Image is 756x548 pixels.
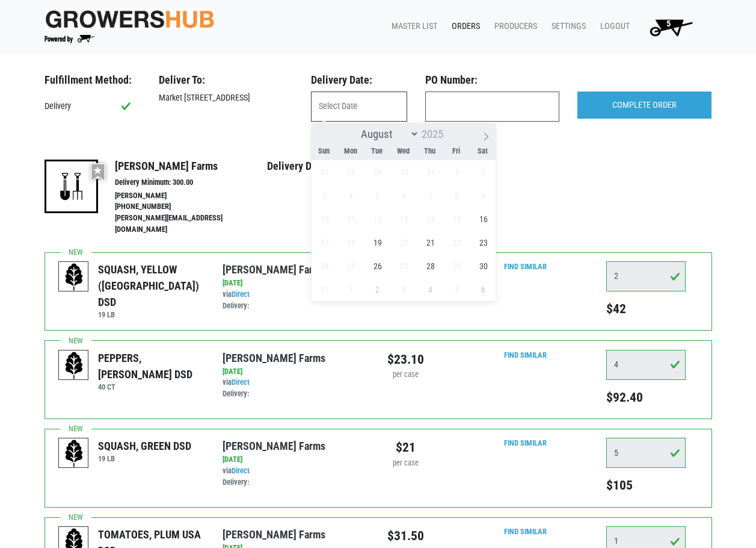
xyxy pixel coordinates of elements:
[472,231,495,254] span: August 23, 2025
[98,382,204,391] h6: 40 CT
[115,177,267,188] li: Delivery Minimum: 300.00
[45,160,98,213] img: 16-a7ead4628f8e1841ef7647162d388ade.png
[417,148,443,155] span: Thu
[445,160,469,184] span: August 1, 2025
[392,278,416,301] span: September 3, 2025
[223,388,369,400] div: Delivery:
[445,184,469,207] span: August 8, 2025
[339,278,363,301] span: September 1, 2025
[223,465,369,488] div: via
[45,73,141,87] h3: Fulfillment Method:
[267,160,384,173] h4: Delivery Days
[387,526,424,546] div: $31.50
[223,528,325,541] a: [PERSON_NAME] Farms
[606,350,686,380] input: Qty
[223,278,369,289] div: [DATE]
[666,19,671,29] span: 5
[504,438,547,447] a: Find Similar
[419,184,442,207] span: August 7, 2025
[355,126,419,142] select: Month
[59,438,89,469] img: placeholder-variety-43d6402dacf2d531de610a020419775a.svg
[606,390,686,405] h5: $92.40
[115,160,267,173] h4: [PERSON_NAME] Farms
[472,207,495,231] span: August 16, 2025
[223,477,369,488] div: Delivery:
[339,184,363,207] span: August 4, 2025
[115,201,267,213] li: [PHONE_NUMBER]
[387,369,424,381] div: per case
[387,438,424,457] div: $21
[45,8,215,30] img: original-fc7597fdc6adbb9d0e2ae620e786d1a2.jpg
[392,254,416,278] span: August 27, 2025
[223,352,325,364] a: [PERSON_NAME] Farms
[591,15,635,38] a: Logout
[419,231,442,254] span: August 21, 2025
[387,350,424,369] div: $23.10
[98,350,204,382] div: PEPPERS, [PERSON_NAME] DSD
[606,438,686,468] input: Qty
[366,254,389,278] span: August 26, 2025
[366,184,389,207] span: August 5, 2025
[606,261,686,291] input: Qty
[419,207,442,231] span: August 14, 2025
[382,15,442,38] a: Master List
[443,148,470,155] span: Fri
[390,148,417,155] span: Wed
[445,231,469,254] span: August 22, 2025
[644,15,698,39] img: Cart
[470,148,496,155] span: Sat
[472,278,495,301] span: September 6, 2025
[445,254,469,278] span: August 29, 2025
[311,73,407,87] h3: Delivery Date:
[313,231,336,254] span: August 17, 2025
[366,207,389,231] span: August 12, 2025
[223,263,325,276] a: [PERSON_NAME] Farms
[606,478,686,493] h5: $105
[392,231,416,254] span: August 20, 2025
[366,160,389,184] span: July 29, 2025
[472,254,495,278] span: August 30, 2025
[98,261,204,310] div: SQUASH, YELLOW ([GEOGRAPHIC_DATA]) DSD
[223,300,369,312] div: Delivery:
[223,377,369,400] div: via
[419,278,442,301] span: September 4, 2025
[504,262,547,271] a: Find Similar
[223,289,369,312] div: via
[313,254,336,278] span: August 24, 2025
[419,254,442,278] span: August 28, 2025
[223,440,325,452] a: [PERSON_NAME] Farms
[313,184,336,207] span: August 3, 2025
[59,350,89,381] img: placeholder-variety-43d6402dacf2d531de610a020419775a.svg
[542,15,591,38] a: Settings
[59,262,89,292] img: placeholder-variety-43d6402dacf2d531de610a020419775a.svg
[442,15,485,38] a: Orders
[150,92,302,105] div: Market [STREET_ADDRESS]
[223,366,369,378] div: [DATE]
[232,378,250,387] a: Direct
[313,278,336,301] span: August 31, 2025
[635,15,702,39] a: 5
[392,184,416,207] span: August 6, 2025
[337,148,364,155] span: Mon
[232,466,250,475] a: Direct
[339,207,363,231] span: August 11, 2025
[311,148,337,155] span: Sun
[606,301,686,317] h5: $42
[339,160,363,184] span: July 28, 2025
[425,73,559,87] h3: PO Number:
[504,527,547,536] a: Find Similar
[485,15,542,38] a: Producers
[313,207,336,231] span: August 10, 2025
[232,290,250,299] a: Direct
[339,254,363,278] span: August 25, 2025
[366,278,389,301] span: September 2, 2025
[98,310,204,319] h6: 19 LB
[223,454,369,465] div: [DATE]
[387,458,424,469] div: per case
[472,184,495,207] span: August 9, 2025
[364,148,390,155] span: Tue
[445,278,469,301] span: September 5, 2025
[419,160,442,184] span: July 31, 2025
[472,160,495,184] span: August 2, 2025
[392,160,416,184] span: July 30, 2025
